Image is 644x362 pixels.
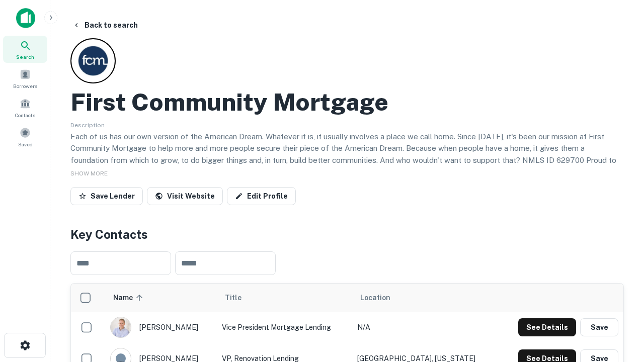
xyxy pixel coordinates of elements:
[70,131,624,178] p: Each of us has our own version of the American Dream. Whatever it is, it usually involves a place...
[227,187,296,205] a: Edit Profile
[518,318,576,336] button: See Details
[352,284,498,312] th: Location
[147,187,223,205] a: Visit Website
[360,292,390,304] span: Location
[15,111,35,119] span: Contacts
[110,317,212,338] div: [PERSON_NAME]
[352,312,498,343] td: N/A
[217,284,352,312] th: Title
[3,94,47,121] a: Contacts
[580,318,618,336] button: Save
[105,284,217,312] th: Name
[3,36,47,63] a: Search
[70,122,105,129] span: Description
[113,292,146,304] span: Name
[70,87,388,117] h2: First Community Mortgage
[16,53,34,61] span: Search
[217,312,352,343] td: Vice President Mortgage Lending
[18,140,33,148] span: Saved
[70,187,143,205] button: Save Lender
[70,170,108,177] span: SHOW MORE
[3,65,47,92] a: Borrowers
[16,8,35,28] img: capitalize-icon.png
[70,225,624,243] h4: Key Contacts
[13,82,37,90] span: Borrowers
[111,317,131,337] img: 1520878720083
[68,16,142,34] button: Back to search
[225,292,255,304] span: Title
[594,249,644,298] iframe: Chat Widget
[3,123,47,150] a: Saved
